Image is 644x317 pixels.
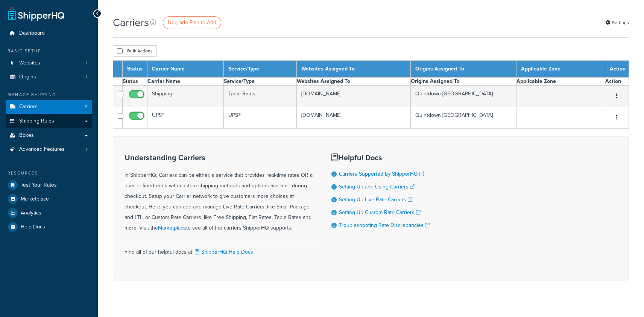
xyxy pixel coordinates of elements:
[297,86,411,107] td: [DOMAIN_NAME]
[168,18,216,26] span: Upgrade Plan to Add
[516,78,605,86] th: Applicable Zone
[19,30,45,37] span: Dashboard
[6,70,92,84] a: Origins 1
[605,17,629,28] a: Settings
[193,248,253,256] a: ShipperHQ Help Docs
[19,74,36,80] span: Origins
[125,153,313,162] h3: Understanding Carriers
[411,86,516,107] td: Quintdown [GEOGRAPHIC_DATA]
[339,183,415,191] a: Setting Up and Using Carriers
[411,61,516,78] th: Origins Assigned To
[147,107,224,129] td: UPS®
[8,6,64,21] a: ShipperHQ Home
[331,153,430,162] h3: Helpful Docs
[21,182,57,188] span: Test Your Rates
[411,78,516,86] th: Origins Assigned To
[6,100,92,114] a: Carriers 2
[86,74,87,80] span: 1
[123,78,147,86] th: Status
[339,170,424,178] a: Carriers Supported by ShipperHQ
[86,60,87,66] span: 1
[6,26,92,40] a: Dashboard
[163,16,221,29] a: Upgrade Plan to Add
[297,107,411,129] td: [DOMAIN_NAME]
[6,142,92,156] a: Advanced Features 1
[147,61,224,78] th: Carrier Name
[123,61,147,78] th: Status
[6,192,92,206] a: Marketplace
[113,15,149,30] h1: Carriers
[297,61,411,78] th: Websites Assigned To
[147,86,224,107] td: Shipping
[6,100,92,114] li: Carriers
[19,118,54,124] span: Shipping Rules
[125,241,313,257] div: Find all of our helpful docs at:
[6,129,92,142] a: Boxes
[21,210,41,216] span: Analytics
[339,221,430,229] a: Troubleshooting Rate Discrepancies
[6,92,92,98] div: Manage Shipping
[6,170,92,176] div: Resources
[224,61,297,78] th: Service/Type
[339,196,412,204] a: Setting Up Live Rate Carriers
[6,56,92,70] a: Websites 1
[411,107,516,129] td: Quintdown [GEOGRAPHIC_DATA]
[113,45,157,57] button: Bulk Actions
[6,178,92,192] a: Test Your Rates
[19,60,40,66] span: Websites
[224,86,297,107] td: Table Rates
[6,48,92,54] div: Basic Setup
[19,104,38,110] span: Carriers
[6,56,92,70] li: Websites
[6,114,92,128] a: Shipping Rules
[21,196,49,202] span: Marketplace
[125,153,313,233] div: In ShipperHQ, Carriers can be either, a service that provides real-time rates OR a user-defined r...
[147,78,224,86] th: Carrier Name
[605,61,629,78] th: Action
[85,104,87,110] span: 2
[6,220,92,234] a: Help Docs
[158,224,186,232] a: Marketplace
[86,146,87,153] span: 1
[19,132,34,139] span: Boxes
[224,78,297,86] th: Service/Type
[19,146,65,153] span: Advanced Features
[339,208,421,216] a: Setting Up Custom Rate Carriers
[6,142,92,156] li: Advanced Features
[516,61,605,78] th: Applicable Zone
[297,78,411,86] th: Websites Assigned To
[224,107,297,129] td: UPS®
[6,206,92,220] a: Analytics
[6,70,92,84] li: Origins
[605,78,629,86] th: Action
[21,224,45,230] span: Help Docs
